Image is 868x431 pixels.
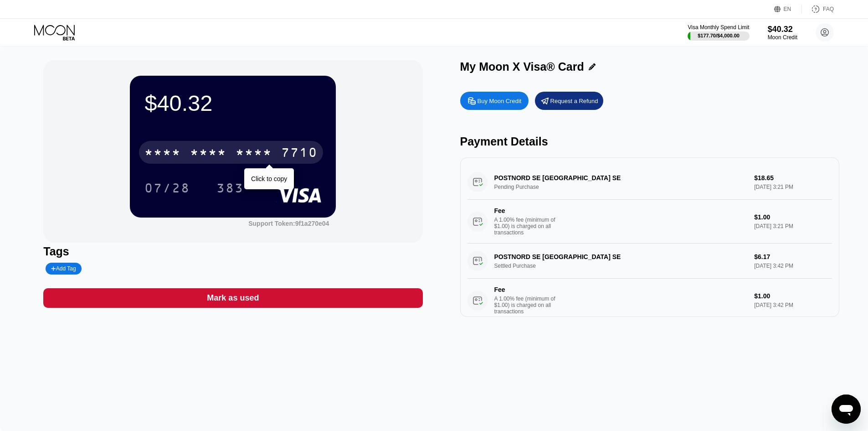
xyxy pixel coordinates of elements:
[494,207,558,214] div: Fee
[823,6,834,12] div: FAQ
[248,220,329,227] div: Support Token:9f1a270e04
[784,6,791,12] div: EN
[46,263,81,275] div: Add Tag
[754,302,832,308] div: [DATE] 3:42 PM
[754,213,832,221] div: $1.00
[688,24,749,41] div: Visa Monthly Spend Limit$177.70/$4,000.00
[802,5,834,14] div: FAQ
[478,97,522,105] div: Buy Moon Credit
[768,25,797,41] div: $40.32Moon Credit
[216,182,244,197] div: 383
[460,135,839,148] div: Payment Details
[210,177,251,199] div: 383
[494,286,558,293] div: Fee
[43,245,422,258] div: Tags
[207,293,259,303] div: Mark as used
[248,220,329,227] div: Support Token: 9f1a270e04
[251,175,287,182] div: Click to copy
[43,288,422,308] div: Mark as used
[281,146,318,161] div: 7710
[768,25,797,34] div: $40.32
[494,296,563,315] div: A 1.00% fee (minimum of $1.00) is charged on all transactions
[688,24,749,31] div: Visa Monthly Spend Limit
[535,92,603,110] div: Request a Refund
[51,265,76,272] div: Add Tag
[144,182,190,197] div: 07/28
[768,34,797,41] div: Moon Credit
[460,60,584,73] div: My Moon X Visa® Card
[698,33,740,38] div: $177.70 / $4,000.00
[138,177,197,199] div: 07/28
[832,395,861,424] iframe: Knapp för att öppna meddelandefönstret
[550,97,598,105] div: Request a Refund
[460,92,529,110] div: Buy Moon Credit
[144,90,321,116] div: $40.32
[467,200,832,244] div: FeeA 1.00% fee (minimum of $1.00) is charged on all transactions$1.00[DATE] 3:21 PM
[774,5,802,14] div: EN
[494,217,563,236] div: A 1.00% fee (minimum of $1.00) is charged on all transactions
[754,292,832,300] div: $1.00
[754,223,832,229] div: [DATE] 3:21 PM
[467,279,832,322] div: FeeA 1.00% fee (minimum of $1.00) is charged on all transactions$1.00[DATE] 3:42 PM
